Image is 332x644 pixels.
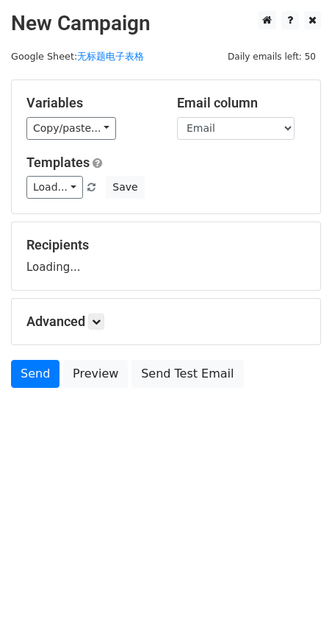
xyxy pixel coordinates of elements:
small: Google Sheet: [11,51,144,62]
button: Save [106,176,144,199]
a: Load... [26,176,83,199]
h5: Variables [26,95,155,111]
a: Copy/paste... [26,117,116,140]
h5: Email column [177,95,306,111]
a: Daily emails left: 50 [223,51,321,62]
span: Daily emails left: 50 [223,49,321,65]
div: Loading... [26,237,306,275]
a: Templates [26,155,90,170]
h5: Advanced [26,314,306,330]
h5: Recipients [26,237,306,253]
a: Send Test Email [131,360,243,388]
a: Preview [63,360,128,388]
a: 无标题电子表格 [77,51,144,62]
h2: New Campaign [11,11,321,36]
a: Send [11,360,59,388]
